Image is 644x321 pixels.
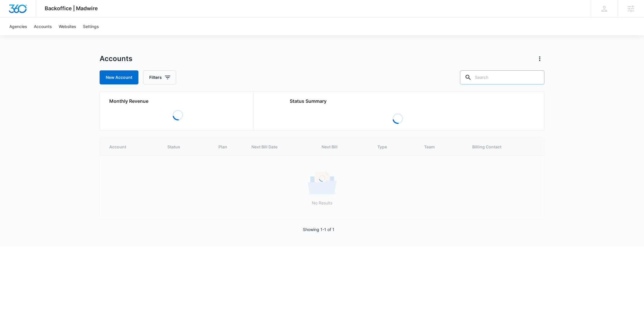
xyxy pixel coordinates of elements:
h2: Status Summary [290,98,506,105]
span: Backoffice | Madwire [45,5,98,11]
h1: Accounts [100,54,132,63]
a: Settings [79,18,102,35]
button: Filters [143,70,176,84]
button: Actions [535,54,544,63]
h2: Monthly Revenue [109,98,246,105]
a: Websites [55,18,79,35]
p: Showing 1-1 of 1 [303,226,334,232]
a: Accounts [30,18,55,35]
a: Agencies [6,18,30,35]
a: New Account [100,70,138,84]
input: Search [460,70,544,84]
